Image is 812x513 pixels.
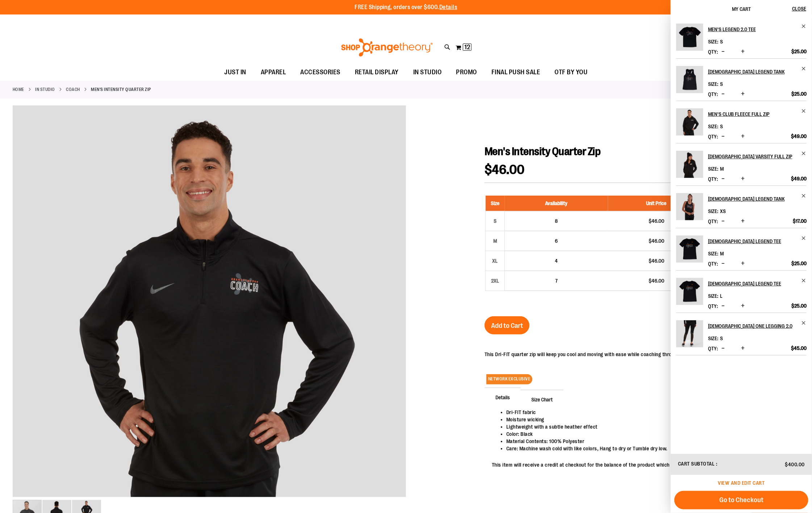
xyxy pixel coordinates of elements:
th: Unit Price [608,196,705,211]
a: [DEMOGRAPHIC_DATA] Legend Tee [708,235,807,247]
h2: [DEMOGRAPHIC_DATA] Legend Tank [708,193,797,205]
img: Men's Legend 2.0 Tee [676,24,703,51]
button: Increase product quantity [739,91,746,98]
a: Remove item [801,235,807,241]
button: Decrease product quantity [720,175,727,183]
img: Ladies One Legging 2.0 [676,320,703,347]
span: S [720,335,723,341]
a: [DEMOGRAPHIC_DATA] Legend Tank [708,193,807,205]
button: Increase product quantity [739,48,746,55]
a: Remove item [801,278,807,283]
a: Ladies One Legging 2.0 [676,320,703,352]
span: Men's Intensity Quarter Zip [485,145,601,158]
li: Care: Machine wash cold with like colors, Hang to dry or Tumble dry low. [506,445,792,452]
a: [DEMOGRAPHIC_DATA] Varsity Full Zip [708,151,807,162]
img: Ladies Legend Tank [676,66,703,93]
a: Coach [66,86,80,93]
span: M [720,251,724,256]
span: $25.00 [791,260,807,267]
h2: [DEMOGRAPHIC_DATA] Varsity Full Zip [708,151,797,162]
span: Details [485,388,521,406]
dt: Size [708,166,718,172]
dt: Size [708,39,718,45]
button: Decrease product quantity [720,133,727,140]
span: Add to Cart [491,322,523,330]
h2: [DEMOGRAPHIC_DATA] One Legging 2.0 [708,320,797,332]
button: Decrease product quantity [720,260,727,267]
a: Home [13,86,24,93]
span: 7 [555,278,558,284]
span: OTF BY YOU [555,64,588,80]
h2: Men's Legend 2.0 Tee [708,24,797,35]
li: Product [676,228,807,270]
img: Ladies Legend Tee [676,278,703,305]
img: OTF Mens Coach FA23 Intensity Quarter Zip - Black primary image [13,104,406,497]
div: S [490,216,501,226]
a: [DEMOGRAPHIC_DATA] One Legging 2.0 [708,320,807,332]
span: $45.00 [791,345,807,351]
button: Decrease product quantity [720,91,727,98]
a: Men's Club Fleece Full Zip [676,108,703,140]
label: Qty [708,218,718,224]
span: $46.00 [485,162,525,177]
button: Increase product quantity [739,260,746,267]
span: Go to Checkout [719,496,763,504]
button: Increase product quantity [739,303,746,310]
li: Product [676,101,807,143]
a: IN STUDIO [35,86,55,93]
img: Shop Orangetheory [340,38,434,57]
th: Size [486,196,505,211]
span: FINAL PUSH SALE [491,64,540,80]
a: Ladies Legend Tee [676,278,703,310]
div: XL [490,255,501,266]
span: 4 [555,258,558,264]
span: S [720,81,723,87]
li: Product [676,143,807,185]
a: [DEMOGRAPHIC_DATA] Legend Tank [708,66,807,78]
span: JUST IN [225,64,247,80]
li: Product [676,24,807,58]
label: Qty [708,91,718,97]
span: 12 [464,43,470,51]
span: $49.00 [791,175,807,182]
p: This Dri-FIT quarter zip will keep you cool and moving with ease while coaching through Base, Pus... [485,351,734,358]
div: $46.00 [612,277,702,284]
dt: Size [708,251,718,256]
li: Product [676,58,807,101]
label: Qty [708,134,718,139]
span: $17.00 [793,218,807,224]
a: Ladies Varsity Full Zip [676,151,703,183]
label: Qty [708,303,718,309]
div: $46.00 [612,257,702,264]
span: NETWORK EXCLUSIVE [486,374,532,384]
span: $25.00 [791,91,807,97]
li: Dri-FIT fabric [506,409,792,416]
div: OTF Mens Coach FA23 Intensity Quarter Zip - Black primary image [13,106,406,499]
button: Increase product quantity [739,218,746,225]
label: Qty [708,49,718,55]
div: $46.00 [612,237,702,245]
button: Add to Cart [485,316,530,334]
a: Remove item [801,66,807,71]
span: IN STUDIO [413,64,442,80]
span: PROMO [456,64,477,80]
a: Ladies Legend Tee [676,235,703,267]
a: Remove item [801,108,807,114]
span: S [720,39,723,45]
span: Size Chart [520,390,564,409]
a: Men's Legend 2.0 Tee [676,24,703,55]
img: Ladies Legend Tank [676,193,703,220]
img: Ladies Legend Tee [676,235,703,263]
li: Product [676,313,807,355]
button: Go to Checkout [674,491,808,509]
button: Decrease product quantity [720,303,727,310]
dt: Size [708,208,718,214]
li: Lightweight with a subtle heather effect [506,423,792,430]
a: Remove item [801,320,807,326]
button: Increase product quantity [739,345,746,352]
h2: Men's Club Fleece Full Zip [708,108,797,120]
dt: Size [708,81,718,87]
div: M [490,235,501,246]
img: Men's Club Fleece Full Zip [676,108,703,135]
a: Remove item [801,24,807,29]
